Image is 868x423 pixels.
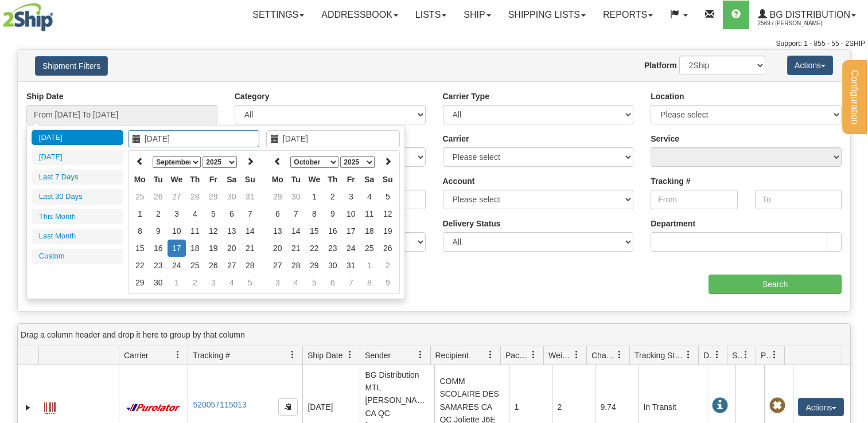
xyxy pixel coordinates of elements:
th: Fr [342,171,360,188]
li: [DATE] [32,130,123,146]
td: 25 [186,257,204,274]
td: 5 [241,274,259,291]
li: Last 7 Days [32,170,123,185]
span: Pickup Status [761,350,770,361]
a: Ship [455,1,499,29]
td: 28 [186,188,204,205]
td: 16 [149,240,168,257]
td: 27 [268,257,287,274]
td: 5 [379,188,397,205]
span: Charge [591,350,616,361]
li: Custom [32,249,123,264]
li: Last Month [32,229,123,244]
td: 10 [168,222,186,240]
button: Copy to clipboard [278,398,298,416]
a: Charge filter column settings [610,345,629,365]
th: Mo [131,171,149,188]
a: Shipping lists [500,1,594,29]
td: 7 [342,274,360,291]
span: Carrier [124,350,149,361]
th: Su [241,171,259,188]
td: 26 [149,188,168,205]
th: Th [186,171,204,188]
a: Recipient filter column settings [481,345,500,365]
a: Expand [22,402,34,413]
img: logo2569.jpg [3,3,53,32]
span: Ship Date [308,350,342,361]
td: 4 [223,274,241,291]
td: 24 [168,257,186,274]
span: Weight [548,350,573,361]
th: Sa [360,171,379,188]
td: 31 [241,188,259,205]
td: 30 [324,257,342,274]
a: Lists [407,1,455,29]
td: 31 [342,257,360,274]
a: 520057115013 [193,400,246,409]
td: 29 [204,188,223,205]
td: 26 [204,257,223,274]
td: 8 [360,274,379,291]
td: 22 [305,240,324,257]
td: 20 [223,240,241,257]
td: 29 [305,257,324,274]
li: [DATE] [32,150,123,165]
td: 7 [241,205,259,222]
td: 25 [131,188,149,205]
td: 4 [186,205,204,222]
td: 9 [324,205,342,222]
td: 19 [379,222,397,240]
a: Addressbook [313,1,407,29]
td: 2 [379,257,397,274]
td: 12 [379,205,397,222]
td: 23 [149,257,168,274]
td: 8 [305,205,324,222]
a: Tracking # filter column settings [283,345,302,365]
a: Settings [244,1,313,29]
span: Pickup Not Assigned [769,398,785,414]
td: 2 [149,205,168,222]
td: 28 [241,257,259,274]
td: 15 [131,240,149,257]
th: We [305,171,324,188]
td: 3 [204,274,223,291]
span: 2569 / [PERSON_NAME] [758,18,844,29]
span: In Transit [712,398,728,414]
label: Ship Date [26,91,64,102]
td: 27 [168,188,186,205]
th: Tu [287,171,305,188]
div: Support: 1 - 855 - 55 - 2SHIP [3,39,865,49]
td: 20 [268,240,287,257]
td: 10 [342,205,360,222]
button: Actions [787,56,833,75]
th: Mo [268,171,287,188]
a: BG Distribution 2569 / [PERSON_NAME] [749,1,865,29]
td: 19 [204,240,223,257]
a: Pickup Status filter column settings [765,345,784,365]
input: From [651,190,737,209]
td: 3 [268,274,287,291]
li: This Month [32,209,123,225]
td: 13 [268,222,287,240]
th: Su [379,171,397,188]
td: 27 [223,257,241,274]
td: 5 [204,205,223,222]
td: 21 [287,240,305,257]
td: 13 [223,222,241,240]
input: To [755,190,842,209]
span: Delivery Status [703,350,713,361]
td: 4 [360,188,379,205]
label: Department [651,218,695,229]
th: Tu [149,171,168,188]
a: Weight filter column settings [567,345,586,365]
td: 15 [305,222,324,240]
label: Carrier Type [443,91,489,102]
td: 21 [241,240,259,257]
th: Fr [204,171,223,188]
span: Tracking Status [635,350,684,361]
td: 2 [324,188,342,205]
td: 3 [342,188,360,205]
a: Tracking Status filter column settings [679,345,698,365]
td: 17 [342,222,360,240]
td: 7 [287,205,305,222]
